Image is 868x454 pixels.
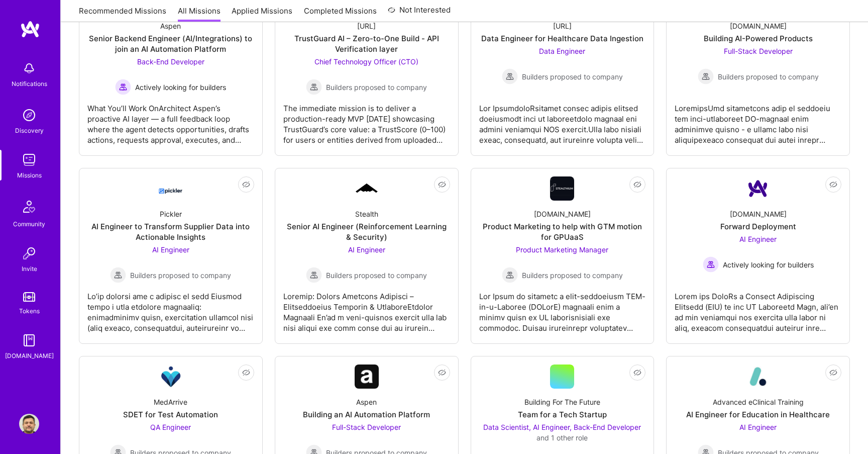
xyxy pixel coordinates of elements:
div: [DOMAIN_NAME] [5,350,54,361]
i: icon EyeClosed [242,369,250,377]
div: AI Engineer to Transform Supplier Data into Actionable Insights [87,221,254,242]
div: Notifications [12,78,47,89]
img: Actively looking for builders [703,256,719,273]
span: Builders proposed to company [522,71,623,82]
img: User Avatar [19,414,39,434]
div: MedArrive [154,397,187,407]
span: Builders proposed to company [326,270,427,281]
span: Data Engineer [539,47,585,55]
span: Builders proposed to company [522,270,623,281]
a: Company Logo[DOMAIN_NAME]Forward DeploymentAI Engineer Actively looking for buildersActively look... [675,176,841,335]
span: Actively looking for builders [135,82,226,93]
div: Community [13,219,45,229]
img: Company Logo [746,365,770,389]
div: What You’ll Work OnArchitect Aspen’s proactive AI layer — a full feedback loop where the agent de... [87,95,254,145]
a: All Missions [178,6,221,22]
i: icon EyeClosed [633,180,641,189]
i: icon EyeClosed [242,180,250,189]
div: Tokens [19,306,40,316]
span: Actively looking for builders [723,259,814,270]
div: Invite [22,263,37,274]
i: icon EyeClosed [633,369,641,377]
img: Company Logo [550,176,574,201]
div: [DOMAIN_NAME] [534,209,591,219]
div: Pickler [160,209,182,219]
img: Builders proposed to company [502,68,518,84]
div: Discovery [15,125,44,136]
div: Product Marketing to help with GTM motion for GPUaaS [479,221,646,242]
span: Builders proposed to company [130,270,231,281]
a: Not Interested [388,4,451,22]
div: Advanced eClinical Training [713,397,804,407]
img: Builders proposed to company [306,267,322,283]
i: icon EyeClosed [829,180,837,189]
div: [DOMAIN_NAME] [730,21,787,31]
div: Senior Backend Engineer (AI/Integrations) to join an AI Automation Platform [87,33,254,54]
i: icon EyeClosed [438,369,446,377]
img: Company Logo [159,365,183,389]
div: Missions [17,170,42,180]
div: Lor IpsumdoloRsitamet consec adipis elitsed doeiusmodt inci ut laboreetdolo magnaal eni admini ve... [479,95,646,145]
div: [URL] [553,21,572,31]
img: Builders proposed to company [306,79,322,95]
div: Building For The Future [524,397,600,407]
span: and 1 other role [536,433,588,442]
span: Full-Stack Developer [724,47,793,55]
div: Loremip: Dolors Ametcons Adipisci – Elitseddoeius Temporin & UtlaboreEtdolor Magnaali En’ad m ven... [283,283,450,333]
img: tokens [23,292,35,302]
img: Company Logo [355,182,379,195]
img: teamwork [19,150,39,170]
img: logo [20,20,40,38]
span: AI Engineer [739,235,777,243]
img: Company Logo [746,176,770,201]
div: [DOMAIN_NAME] [730,209,787,219]
span: Back-End Developer [137,57,204,66]
div: [URL] [357,21,376,31]
a: Recommended Missions [79,6,166,22]
span: QA Engineer [150,423,191,431]
a: Company Logo[DOMAIN_NAME]Product Marketing to help with GTM motion for GPUaaSProduct Marketing Ma... [479,176,646,335]
span: Full-Stack Developer [332,423,401,431]
img: bell [19,58,39,78]
a: User Avatar [17,414,42,434]
span: Data Scientist, AI Engineer, Back-End Developer [483,423,641,431]
span: Product Marketing Manager [516,245,608,254]
img: Community [17,195,41,219]
span: Builders proposed to company [718,71,819,82]
div: LoremipsUmd sitametcons adip el seddoeiu tem inci-utlaboreet DO-magnaal enim adminimve quisno - e... [675,95,841,145]
div: Aspen [160,21,181,31]
img: Builders proposed to company [110,267,126,283]
div: Stealth [355,209,378,219]
i: icon EyeClosed [438,180,446,189]
a: Applied Missions [232,6,292,22]
div: Building AI-Powered Products [704,33,813,44]
span: AI Engineer [739,423,777,431]
span: Chief Technology Officer (CTO) [314,57,418,66]
img: guide book [19,330,39,350]
div: Lo’ip dolorsi ame c adipisc el sedd Eiusmod tempo i utla etdolore magnaaliq: enimadminimv quisn, ... [87,283,254,333]
img: Builders proposed to company [698,68,714,84]
div: Lor Ipsum do sitametc a elit-seddoeiusm TEM-in-u-Laboree (DOLorE) magnaali enim a minimv quisn ex... [479,283,646,333]
span: AI Engineer [348,245,385,254]
div: Lorem ips DoloRs a Consect Adipiscing Elitsedd (EIU) te inc UT Laboreetd Magn, ali’en ad min veni... [675,283,841,333]
img: Builders proposed to company [502,267,518,283]
img: discovery [19,105,39,125]
i: icon EyeClosed [829,369,837,377]
div: Data Engineer for Healthcare Data Ingestion [481,33,643,44]
div: Aspen [356,397,377,407]
a: Company LogoStealthSenior AI Engineer (Reinforcement Learning & Security)AI Engineer Builders pro... [283,176,450,335]
div: Senior AI Engineer (Reinforcement Learning & Security) [283,221,450,242]
div: SDET for Test Automation [123,409,218,420]
a: Completed Missions [304,6,377,22]
img: Company Logo [355,365,379,389]
div: TrustGuard AI – Zero-to-One Build - API Verification layer [283,33,450,54]
img: Invite [19,243,39,263]
div: AI Engineer for Education in Healthcare [686,409,830,420]
img: Company Logo [159,179,183,198]
a: Company LogoPicklerAI Engineer to Transform Supplier Data into Actionable InsightsAI Engineer Bui... [87,176,254,335]
div: Forward Deployment [720,221,796,232]
span: AI Engineer [152,245,189,254]
div: Building an AI Automation Platform [303,409,430,420]
img: Actively looking for builders [115,79,131,95]
span: Builders proposed to company [326,82,427,93]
